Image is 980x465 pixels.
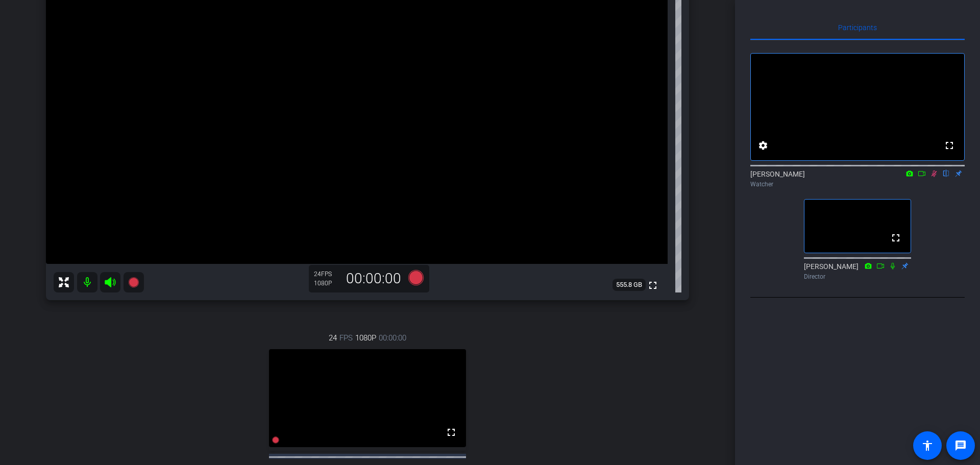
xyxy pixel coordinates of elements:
[838,24,877,31] span: Participants
[314,270,339,278] div: 24
[314,279,339,287] div: 1080P
[339,270,408,287] div: 00:00:00
[445,426,457,438] mat-icon: fullscreen
[921,439,934,452] mat-icon: accessibility
[321,271,332,278] span: FPS
[804,261,911,281] div: [PERSON_NAME]
[329,332,337,344] span: 24
[612,279,646,291] span: 555.8 GB
[890,232,902,244] mat-icon: fullscreen
[379,332,406,344] span: 00:00:00
[750,180,965,189] div: Watcher
[804,272,911,281] div: Director
[647,279,659,291] mat-icon: fullscreen
[339,332,353,344] span: FPS
[943,139,955,152] mat-icon: fullscreen
[940,168,952,178] mat-icon: flip
[757,139,769,152] mat-icon: settings
[355,332,376,344] span: 1080P
[750,169,965,189] div: [PERSON_NAME]
[954,439,967,452] mat-icon: message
